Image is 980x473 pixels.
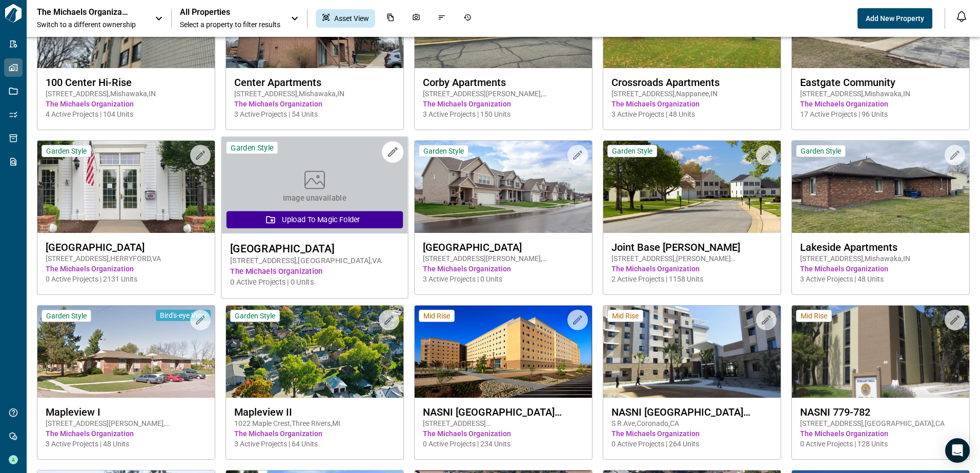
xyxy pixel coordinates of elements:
span: 3 Active Projects | 48 Units [800,274,961,284]
span: 4 Active Projects | 104 Units [46,109,207,119]
span: Crossroads Apartments [611,76,772,89]
span: 3 Active Projects | 48 Units [46,439,207,449]
img: property-asset [603,306,781,398]
span: Garden Style [423,146,464,156]
span: Asset View [334,13,369,24]
span: [STREET_ADDRESS] , [GEOGRAPHIC_DATA] , VA [230,255,399,266]
span: The Michaels Organization [234,99,395,109]
span: Mid Rise [423,311,450,320]
span: Garden Style [46,146,87,156]
span: Mapleview II [234,406,395,418]
span: Garden Style [235,311,275,320]
span: Center Apartments [234,76,395,89]
span: The Michaels Organization [611,99,772,109]
span: [STREET_ADDRESS][PERSON_NAME] , [GEOGRAPHIC_DATA] , KS [423,253,584,264]
span: Mapleview I [46,406,207,418]
span: [STREET_ADDRESS] , Mishawaka , IN [46,89,207,99]
span: 0 Active Projects | 128 Units [800,439,961,449]
span: 3 Active Projects | 48 Units [611,109,772,119]
span: The Michaels Organization [46,264,207,274]
span: [GEOGRAPHIC_DATA] [46,241,207,253]
span: The Michaels Organization [800,264,961,274]
span: The Michaels Organization [611,428,772,439]
span: S R Ave , Coronado , CA [611,418,772,428]
span: [STREET_ADDRESS] , Mishawaka , IN [800,89,961,99]
button: Open notification feed [953,8,970,25]
span: 3 Active Projects | 150 Units [423,109,584,119]
span: Eastgate Community [800,76,961,89]
button: Upload to Magic Folder [227,211,403,228]
span: 0 Active Projects | 234 Units [423,439,584,449]
span: The Michaels Organization [423,428,584,439]
span: Corby Apartments [423,76,584,89]
span: [STREET_ADDRESS] , [PERSON_NAME][GEOGRAPHIC_DATA] , MD [611,253,772,264]
span: [STREET_ADDRESS][PERSON_NAME] , [GEOGRAPHIC_DATA] , IN [423,89,584,99]
div: Issues & Info [432,9,452,28]
span: Add New Property [866,13,924,24]
span: [STREET_ADDRESS] , Mishawaka , IN [800,253,961,264]
div: Job History [457,9,478,28]
span: The Michaels Organization [230,266,399,277]
img: property-asset [415,306,592,398]
img: property-asset [226,306,403,398]
span: 17 Active Projects | 96 Units [800,109,961,119]
span: Garden Style [612,146,652,156]
span: [STREET_ADDRESS] , [GEOGRAPHIC_DATA] , CA [800,418,961,428]
span: The Michaels Organization [611,264,772,274]
span: The Michaels Organization [423,264,584,274]
span: Lakeside Apartments [800,241,961,253]
img: property-asset [37,306,215,398]
span: The Michaels Organization [423,99,584,109]
span: The Michaels Organization [800,428,961,439]
img: property-asset [415,141,592,233]
span: 3 Active Projects | 64 Units [234,439,395,449]
span: Switch to a different ownership [37,19,145,30]
span: Image unavailable [283,193,346,204]
span: Select a property to filter results [180,19,280,30]
div: Photos [406,9,426,28]
span: 1022 Maple Crest , Three Rivers , MI [234,418,395,428]
span: [STREET_ADDRESS][PERSON_NAME] , [GEOGRAPHIC_DATA] , MI [46,418,207,428]
div: Asset View [316,9,375,28]
button: Add New Property [857,8,932,29]
span: The Michaels Organization [800,99,961,109]
span: Garden Style [46,311,87,320]
span: [GEOGRAPHIC_DATA] [230,242,399,255]
span: Mid Rise [612,311,639,320]
span: Garden Style [231,143,273,153]
span: 0 Active Projects | 264 Units [611,439,772,449]
img: property-asset [37,141,215,233]
span: The Michaels Organization [46,428,207,439]
span: [STREET_ADDRESS] , Mishawaka , IN [234,89,395,99]
span: The Michaels Organization [234,428,395,439]
span: Joint Base [PERSON_NAME] [611,241,772,253]
span: 100 Center Hi-Rise [46,76,207,89]
p: The Michaels Organization [37,7,129,17]
span: [STREET_ADDRESS] , HERRYFORD , VA [46,253,207,264]
div: Documents [380,9,401,28]
div: Open Intercom Messenger [945,438,970,463]
img: property-asset [792,141,969,233]
img: property-asset [792,306,969,398]
span: 3 Active Projects | 0 Units [423,274,584,284]
span: 0 Active Projects | 0 Units [230,277,399,288]
span: [STREET_ADDRESS] , Nappanee , IN [611,89,772,99]
span: NASNI [GEOGRAPHIC_DATA][PERSON_NAME] [611,406,772,418]
span: NASNI [GEOGRAPHIC_DATA][PERSON_NAME][PERSON_NAME] [423,406,584,418]
span: [GEOGRAPHIC_DATA] [423,241,584,253]
span: 3 Active Projects | 54 Units [234,109,395,119]
span: All Properties [180,7,280,17]
img: property-asset [603,141,781,233]
span: The Michaels Organization [46,99,207,109]
span: [STREET_ADDRESS][PERSON_NAME] , Coronado , CA [423,418,584,428]
span: Garden Style [801,146,841,156]
span: Bird's-eye View [160,311,207,320]
span: 2 Active Projects | 1158 Units [611,274,772,284]
span: NASNI 779-782 [800,406,961,418]
span: 0 Active Projects | 2131 Units [46,274,207,284]
span: Mid Rise [801,311,827,320]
